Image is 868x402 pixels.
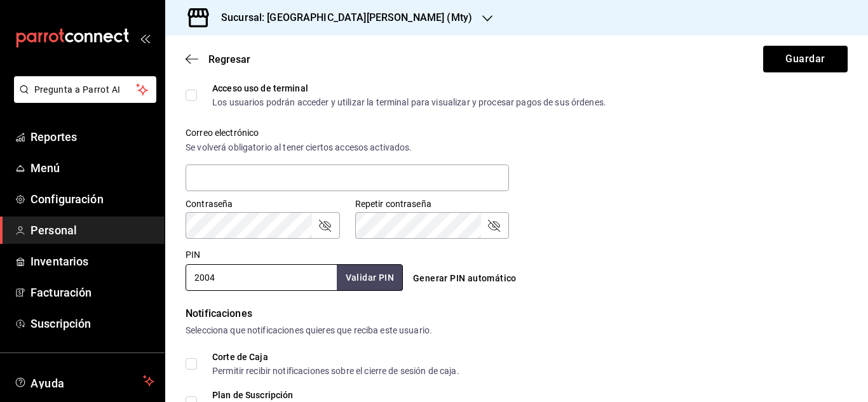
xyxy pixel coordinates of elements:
span: Suscripción [31,315,154,332]
div: Se volverá obligatorio al tener ciertos accesos activados. [186,141,509,154]
span: Pregunta a Parrot AI [34,83,137,97]
div: Permitir recibir notificaciones sobre el cierre de sesión de caja. [212,366,459,375]
div: Los usuarios podrán acceder y utilizar la terminal para visualizar y procesar pagos de sus órdenes. [212,98,606,107]
span: Personal [31,222,154,239]
span: Inventarios [31,253,154,270]
a: Pregunta a Parrot AI [9,92,156,105]
label: Correo electrónico [186,128,509,137]
label: PIN [186,250,200,259]
span: Menú [31,159,154,177]
span: Facturación [31,284,154,301]
button: Validar PIN [337,265,403,291]
button: Regresar [186,53,250,65]
input: 3 a 6 dígitos [186,264,337,291]
span: Reportes [31,128,154,145]
div: Corte de Caja [212,352,459,361]
span: Configuración [31,191,154,208]
button: passwordField [486,218,501,233]
button: Guardar [763,46,848,72]
button: Pregunta a Parrot AI [14,76,156,103]
span: Regresar [208,53,250,65]
label: Contraseña [186,199,340,208]
label: Repetir contraseña [355,199,510,208]
div: Notificaciones [186,306,848,321]
button: passwordField [317,218,332,233]
div: Plan de Suscripción [212,391,414,399]
span: Ayuda [31,373,138,389]
div: Selecciona que notificaciones quieres que reciba este usuario. [186,324,848,337]
div: Acceso uso de terminal [212,84,606,93]
h3: Sucursal: [GEOGRAPHIC_DATA][PERSON_NAME] (Mty) [211,10,472,25]
button: open_drawer_menu [140,33,150,43]
button: Generar PIN automático [408,267,522,290]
